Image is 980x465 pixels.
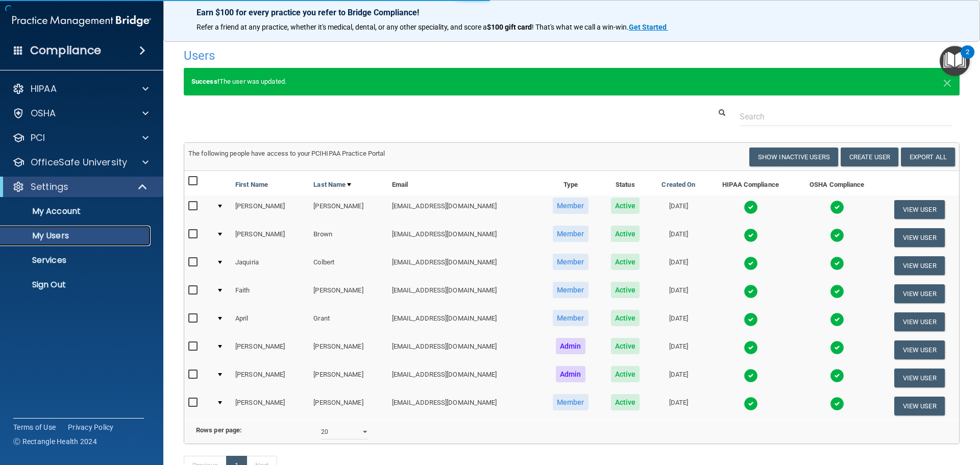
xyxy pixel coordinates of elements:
span: The following people have access to your PCIHIPAA Practice Portal [188,150,385,157]
a: First Name [235,179,268,191]
a: Get Started [629,23,668,31]
a: Created On [661,179,695,191]
span: Active [611,282,640,298]
strong: Success! [191,78,219,85]
strong: Get Started [629,23,667,31]
img: PMB logo [12,11,151,31]
th: OSHA Compliance [794,171,879,195]
td: [DATE] [650,308,707,336]
span: Member [553,254,589,270]
td: [DATE] [650,280,707,308]
img: tick.e7d51cea.svg [744,256,758,271]
input: Search [740,107,952,126]
td: [PERSON_NAME] [309,195,387,224]
td: Colbert [309,252,387,280]
span: Active [611,394,640,410]
span: Active [611,198,640,214]
td: [DATE] [650,252,707,280]
a: Terms of Use [13,422,56,432]
button: View User [894,312,945,331]
button: Open Resource Center, 2 new notifications [940,46,970,76]
span: Active [611,366,640,382]
button: View User [894,284,945,303]
p: My Users [7,231,146,241]
a: Privacy Policy [68,422,114,432]
td: [EMAIL_ADDRESS][DOMAIN_NAME] [388,392,541,420]
p: PCI [31,132,45,144]
button: Show Inactive Users [749,148,838,166]
img: tick.e7d51cea.svg [744,228,758,242]
img: tick.e7d51cea.svg [830,200,844,214]
p: OfficeSafe University [31,156,127,168]
p: Settings [31,181,68,193]
p: Sign Out [7,280,146,290]
a: Export All [901,148,955,166]
td: [EMAIL_ADDRESS][DOMAIN_NAME] [388,280,541,308]
button: View User [894,397,945,415]
span: Member [553,394,589,410]
td: Faith [231,280,309,308]
td: [PERSON_NAME] [309,392,387,420]
img: tick.e7d51cea.svg [830,369,844,383]
td: [EMAIL_ADDRESS][DOMAIN_NAME] [388,195,541,224]
img: tick.e7d51cea.svg [744,284,758,299]
img: tick.e7d51cea.svg [744,200,758,214]
img: tick.e7d51cea.svg [744,369,758,383]
td: [PERSON_NAME] [309,280,387,308]
strong: $100 gift card [487,23,532,31]
span: Admin [556,338,585,354]
td: [EMAIL_ADDRESS][DOMAIN_NAME] [388,252,541,280]
td: [EMAIL_ADDRESS][DOMAIN_NAME] [388,224,541,252]
p: OSHA [31,107,56,119]
img: tick.e7d51cea.svg [830,340,844,355]
button: View User [894,369,945,387]
button: Close [943,76,952,88]
td: [DATE] [650,392,707,420]
h4: Compliance [30,43,101,58]
div: The user was updated. [184,68,960,95]
p: HIPAA [31,83,57,95]
button: Create User [841,148,898,166]
span: × [943,71,952,92]
td: [EMAIL_ADDRESS][DOMAIN_NAME] [388,364,541,392]
p: Earn $100 for every practice you refer to Bridge Compliance! [197,8,947,17]
span: Member [553,310,589,326]
td: [EMAIL_ADDRESS][DOMAIN_NAME] [388,336,541,364]
b: Rows per page: [196,426,242,434]
p: Services [7,255,146,265]
img: tick.e7d51cea.svg [830,228,844,242]
a: OSHA [12,107,149,119]
button: View User [894,340,945,359]
span: Admin [556,366,585,382]
img: tick.e7d51cea.svg [744,340,758,355]
a: Last Name [313,179,351,191]
span: Member [553,226,589,242]
a: Settings [12,181,148,193]
td: [PERSON_NAME] [309,336,387,364]
td: [PERSON_NAME] [231,224,309,252]
span: ! That's what we call a win-win. [532,23,629,31]
button: View User [894,256,945,275]
td: [PERSON_NAME] [231,195,309,224]
p: My Account [7,206,146,216]
td: Brown [309,224,387,252]
td: [PERSON_NAME] [231,336,309,364]
th: Status [600,171,650,195]
td: Jaquiria [231,252,309,280]
img: tick.e7d51cea.svg [830,397,844,411]
img: tick.e7d51cea.svg [744,397,758,411]
td: [DATE] [650,195,707,224]
td: April [231,308,309,336]
span: Member [553,198,589,214]
div: 2 [966,52,969,65]
a: PCI [12,132,149,144]
span: Refer a friend at any practice, whether it's medical, dental, or any other speciality, and score a [197,23,487,31]
span: Member [553,282,589,298]
img: tick.e7d51cea.svg [744,312,758,327]
a: HIPAA [12,83,149,95]
button: View User [894,200,945,219]
th: HIPAA Compliance [707,171,794,195]
span: Active [611,226,640,242]
img: tick.e7d51cea.svg [830,256,844,271]
td: [EMAIL_ADDRESS][DOMAIN_NAME] [388,308,541,336]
